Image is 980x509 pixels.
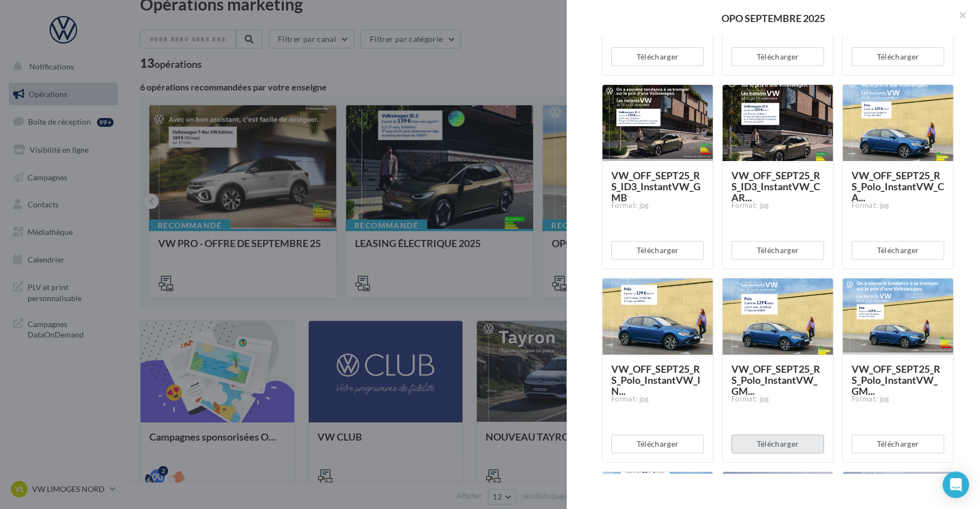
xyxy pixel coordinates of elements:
span: VW_OFF_SEPT25_RS_Polo_InstantVW_IN... [611,363,701,397]
button: Télécharger [731,435,824,453]
div: Format: jpg [852,201,944,211]
button: Télécharger [611,241,704,260]
span: VW_OFF_SEPT25_RS_Polo_InstantVW_GM... [852,363,940,397]
button: Télécharger [852,241,944,260]
span: VW_OFF_SEPT25_RS_Polo_InstantVW_CA... [852,169,944,203]
button: Télécharger [611,47,704,66]
div: Format: jpg [611,394,704,404]
span: VW_OFF_SEPT25_RS_Polo_InstantVW_GM... [731,363,820,397]
div: Format: jpg [731,394,824,404]
button: Télécharger [611,435,704,453]
span: VW_OFF_SEPT25_RS_ID3_InstantVW_CAR... [731,169,820,203]
button: Télécharger [731,241,824,260]
button: Télécharger [731,47,824,66]
div: Open Intercom Messenger [943,472,969,498]
div: Format: jpg [852,394,944,404]
div: Format: jpg [611,201,704,211]
div: Format: jpg [731,201,824,211]
button: Télécharger [852,47,944,66]
button: Télécharger [852,435,944,453]
div: OPO SEPTEMBRE 2025 [584,13,962,23]
span: VW_OFF_SEPT25_RS_ID3_InstantVW_GMB [611,169,701,203]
